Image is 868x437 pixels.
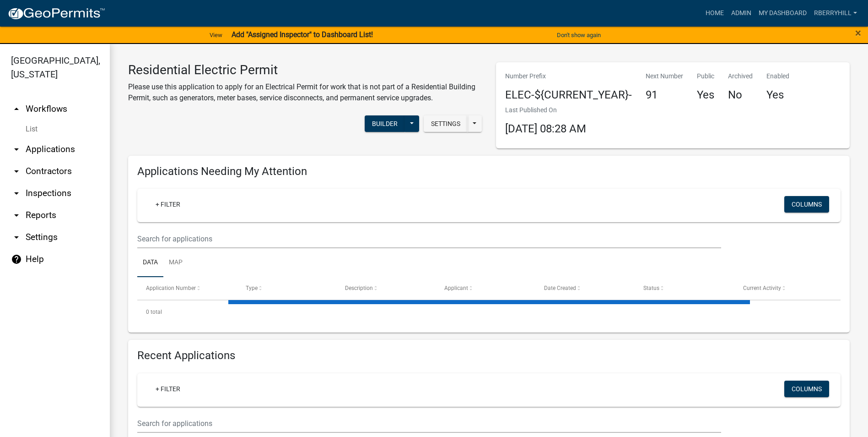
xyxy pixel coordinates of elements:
[148,196,188,213] a: + Filter
[702,5,728,22] a: Home
[11,166,22,177] i: arrow_drop_down
[137,165,841,178] h4: Applications Needing My Attention
[855,27,861,38] button: Close
[436,277,535,299] datatable-header-cell: Applicant
[646,88,683,102] h4: 91
[246,285,258,291] span: Type
[643,285,659,291] span: Status
[128,62,482,78] h3: Residential Electric Permit
[635,277,734,299] datatable-header-cell: Status
[365,115,405,132] button: Builder
[11,144,22,155] i: arrow_drop_down
[137,414,721,433] input: Search for applications
[728,88,753,102] h4: No
[505,88,632,102] h4: ELEC-${CURRENT_YEAR}-
[137,277,237,299] datatable-header-cell: Application Number
[137,349,841,362] h4: Recent Applications
[855,27,861,39] span: ×
[734,277,834,299] datatable-header-cell: Current Activity
[424,115,468,132] button: Settings
[505,71,632,81] p: Number Prefix
[237,277,336,299] datatable-header-cell: Type
[148,381,188,397] a: + Filter
[11,210,22,221] i: arrow_drop_down
[137,229,721,248] input: Search for applications
[444,285,468,291] span: Applicant
[646,71,683,81] p: Next Number
[232,30,373,39] strong: Add "Assigned Inspector" to Dashboard List!
[505,105,586,115] p: Last Published On
[544,285,576,291] span: Date Created
[11,254,22,265] i: help
[766,88,789,102] h4: Yes
[11,232,22,243] i: arrow_drop_down
[163,248,188,278] a: Map
[146,285,196,291] span: Application Number
[697,88,714,102] h4: Yes
[11,104,22,115] i: arrow_drop_up
[128,82,482,104] p: Please use this application to apply for an Electrical Permit for work that is not part of a Resi...
[336,277,436,299] datatable-header-cell: Description
[345,285,373,291] span: Description
[137,300,841,323] div: 0 total
[206,27,226,43] a: View
[553,27,604,43] button: Don't show again
[137,248,163,278] a: Data
[11,188,22,199] i: arrow_drop_down
[728,5,755,22] a: Admin
[766,71,789,81] p: Enabled
[535,277,635,299] datatable-header-cell: Date Created
[743,285,781,291] span: Current Activity
[784,381,829,397] button: Columns
[697,71,714,81] p: Public
[755,5,810,22] a: My Dashboard
[810,5,861,22] a: rberryhill
[505,122,586,135] span: [DATE] 08:28 AM
[784,196,829,213] button: Columns
[728,71,753,81] p: Archived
